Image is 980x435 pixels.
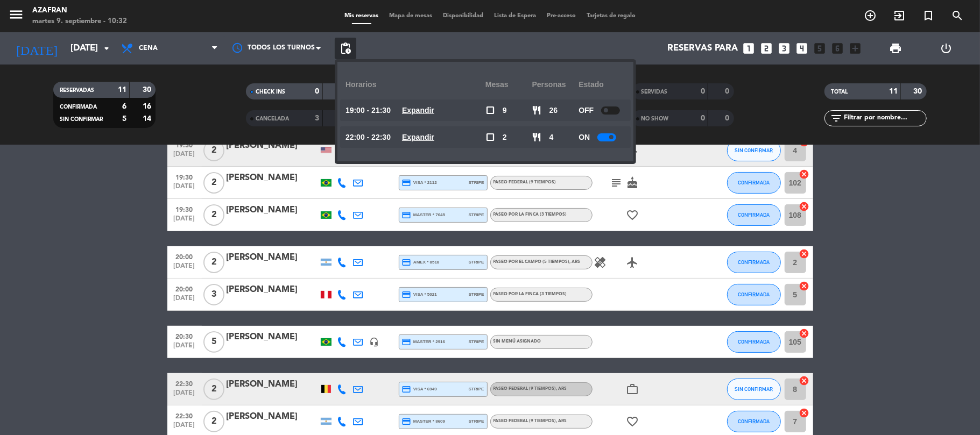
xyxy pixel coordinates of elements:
[203,140,224,161] span: 2
[171,422,198,434] span: [DATE]
[8,37,65,60] i: [DATE]
[402,290,437,299] span: visa * 5021
[493,419,567,423] span: Paseo Federal (9 tiempos)
[171,151,198,163] span: [DATE]
[532,70,579,99] div: personas
[469,291,484,298] span: stripe
[171,203,198,215] span: 19:30
[849,41,863,55] i: add_box
[701,88,705,95] strong: 0
[227,251,318,265] div: [PERSON_NAME]
[493,339,541,344] span: Sin menú asignado
[143,103,153,110] strong: 16
[738,212,770,218] span: CONFIRMADA
[727,252,781,273] button: CONFIRMADA
[118,86,126,94] strong: 11
[489,13,541,19] span: Lista de Espera
[171,250,198,262] span: 20:00
[402,290,412,299] i: credit_card
[813,41,827,55] i: looks_5
[579,104,594,117] span: OFF
[402,178,437,188] span: visa * 2112
[727,172,781,194] button: CONFIRMADA
[139,45,158,52] span: Cena
[541,13,581,19] span: Pre-acceso
[171,409,198,422] span: 22:30
[626,256,639,269] i: airplanemode_active
[831,41,845,55] i: looks_6
[493,180,556,184] span: Paseo Federal (9 tiempos)
[610,176,623,189] i: subject
[339,42,352,55] span: pending_actions
[738,180,770,186] span: CONFIRMADA
[171,215,198,227] span: [DATE]
[8,6,24,23] i: menu
[171,377,198,389] span: 22:30
[227,410,318,424] div: [PERSON_NAME]
[727,284,781,305] button: CONFIRMADA
[556,387,567,391] span: , ARS
[626,415,639,428] i: favorite_border
[889,88,898,95] strong: 11
[402,210,412,220] i: credit_card
[171,183,198,195] span: [DATE]
[402,337,412,347] i: credit_card
[738,259,770,265] span: CONFIRMADA
[641,89,668,95] span: SERVIDAS
[171,330,198,342] span: 20:30
[493,387,567,391] span: Paseo Federal (9 tiempos)
[493,292,567,296] span: Paseo por la finca (3 tiempos)
[469,338,484,345] span: stripe
[402,178,412,188] i: credit_card
[893,9,906,22] i: exit_to_app
[469,386,484,393] span: stripe
[100,42,113,55] i: arrow_drop_down
[143,86,153,94] strong: 30
[830,112,843,125] i: filter_list
[778,41,792,55] i: looks_3
[32,5,127,16] div: Azafran
[402,133,434,141] u: Expandir
[203,284,224,305] span: 3
[503,104,507,117] span: 9
[579,131,590,144] span: ON
[32,16,127,27] div: martes 9. septiembre - 10:32
[227,203,318,217] div: [PERSON_NAME]
[485,132,495,142] span: check_box_outline_blank
[738,291,770,297] span: CONFIRMADA
[143,115,153,123] strong: 14
[370,337,379,347] i: headset_mic
[346,131,391,144] span: 22:00 - 22:30
[913,88,924,95] strong: 30
[60,88,94,93] span: RESERVADAS
[864,9,877,22] i: add_circle_outline
[227,139,318,153] div: [PERSON_NAME]
[171,282,198,295] span: 20:00
[940,42,953,55] i: power_settings_new
[402,384,412,394] i: credit_card
[799,169,810,180] i: cancel
[227,171,318,185] div: [PERSON_NAME]
[485,70,532,99] div: Mesas
[339,13,384,19] span: Mis reservas
[570,260,581,264] span: , ARS
[581,13,641,19] span: Tarjetas de regalo
[203,204,224,226] span: 2
[843,112,926,124] input: Filtrar por nombre...
[315,115,320,122] strong: 3
[921,32,972,65] div: LOG OUT
[799,281,810,291] i: cancel
[735,147,773,153] span: SIN CONFIRMAR
[738,418,770,424] span: CONFIRMADA
[951,9,964,22] i: search
[171,295,198,307] span: [DATE]
[469,418,484,425] span: stripe
[760,41,774,55] i: looks_two
[203,379,224,400] span: 2
[799,201,810,212] i: cancel
[469,211,484,218] span: stripe
[60,104,97,110] span: CONFIRMADA
[727,204,781,226] button: CONFIRMADA
[315,88,320,95] strong: 0
[203,172,224,194] span: 2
